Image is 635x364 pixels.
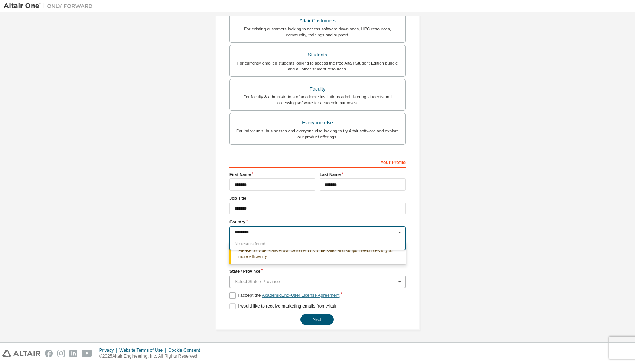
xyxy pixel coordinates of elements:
[99,353,205,360] p: © 2025 Altair Engineering, Inc. All Rights Reserved.
[229,292,339,299] label: I accept the
[2,350,40,357] img: altair_logo.svg
[234,50,401,60] div: Students
[168,347,204,353] div: Cookie Consent
[69,350,77,357] img: linkedin.svg
[234,118,401,128] div: Everyone else
[262,293,339,298] a: Academic End-User License Agreement
[234,94,401,106] div: For faculty & administrators of academic institutions administering students and accessing softwa...
[300,314,334,325] button: Next
[229,303,336,309] label: I would like to receive marketing emails from Altair
[119,347,168,353] div: Website Terms of Use
[229,156,406,168] div: Your Profile
[99,347,119,353] div: Privacy
[234,128,401,140] div: For individuals, businesses and everyone else looking to try Altair software and explore our prod...
[234,16,401,26] div: Altair Customers
[45,350,53,357] img: facebook.svg
[234,60,401,72] div: For currently enrolled students looking to access the free Altair Student Edition bundle and all ...
[4,2,97,10] img: Altair One
[82,350,92,357] img: youtube.svg
[57,350,65,357] img: instagram.svg
[320,171,406,177] label: Last Name
[229,238,406,250] div: No results found.
[235,279,396,284] div: Select State / Province
[229,195,406,201] label: Job Title
[229,219,406,225] label: Country
[234,84,401,94] div: Faculty
[229,171,315,177] label: First Name
[229,243,406,264] div: Please provide State/Province to help us route sales and support resources to you more efficiently.
[234,26,401,38] div: For existing customers looking to access software downloads, HPC resources, community, trainings ...
[229,268,406,274] label: State / Province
